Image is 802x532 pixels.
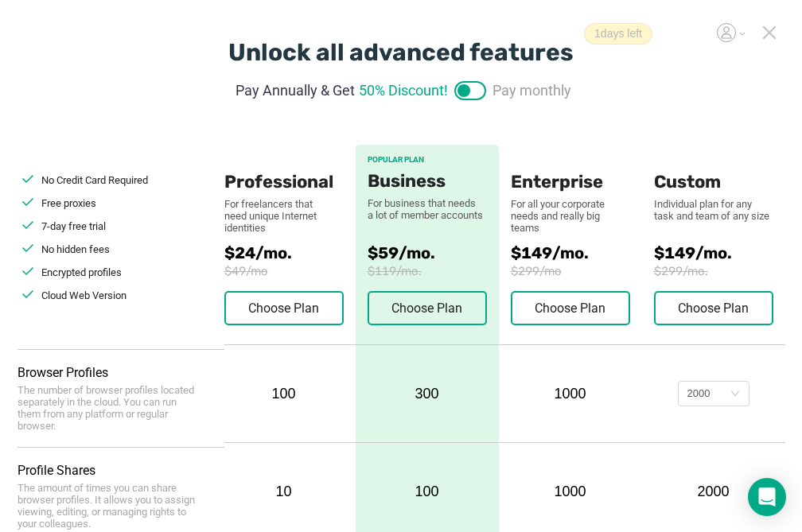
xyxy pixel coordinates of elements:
[41,289,127,301] span: Cloud Web Version
[224,145,344,192] div: Professional
[368,155,487,165] div: POPULAR PLAN
[359,80,448,101] span: 50% Discount!
[511,198,630,234] div: For all your corporate needs and really big teams
[654,243,785,262] span: $149/mo.
[224,243,356,262] span: $24/mo.
[228,38,574,67] div: Unlock all advanced features
[18,384,200,432] div: The number of browser profiles located separately in the cloud. You can run them from any platfor...
[356,345,499,442] div: 300
[41,174,148,186] span: No Credit Card Required
[511,243,654,262] span: $149/mo.
[368,264,487,278] span: $119/mo.
[224,264,356,278] span: $49/mo
[368,243,487,262] span: $59/mo.
[368,209,487,221] div: a lot of member accounts
[224,291,344,325] button: Choose Plan
[511,264,654,278] span: $299/mo
[18,463,224,478] div: Profile Shares
[654,264,785,278] span: $299/mo.
[511,386,630,402] div: 1000
[584,23,652,45] span: 1 days left
[41,243,110,255] span: No hidden fees
[41,266,122,278] span: Encrypted profiles
[368,197,487,209] div: For business that needs
[654,198,773,222] div: Individual plan for any task and team of any size
[224,483,344,500] div: 10
[730,389,740,400] i: icon: down
[18,365,224,380] div: Browser Profiles
[748,478,786,516] div: Open Intercom Messenger
[368,171,487,192] div: Business
[654,145,773,192] div: Custom
[687,382,711,406] div: 2000
[368,291,487,325] button: Choose Plan
[18,482,200,530] div: The amount of times you can share browser profiles. It allows you to assign viewing, editing, or ...
[511,145,630,192] div: Enterprise
[511,483,630,500] div: 1000
[492,80,571,101] span: Pay monthly
[236,80,355,101] span: Pay Annually & Get
[511,291,630,325] button: Choose Plan
[654,483,773,500] div: 2000
[224,386,344,402] div: 100
[224,198,328,234] div: For freelancers that need unique Internet identities
[654,291,773,325] button: Choose Plan
[41,220,106,232] span: 7-day free trial
[41,197,96,209] span: Free proxies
